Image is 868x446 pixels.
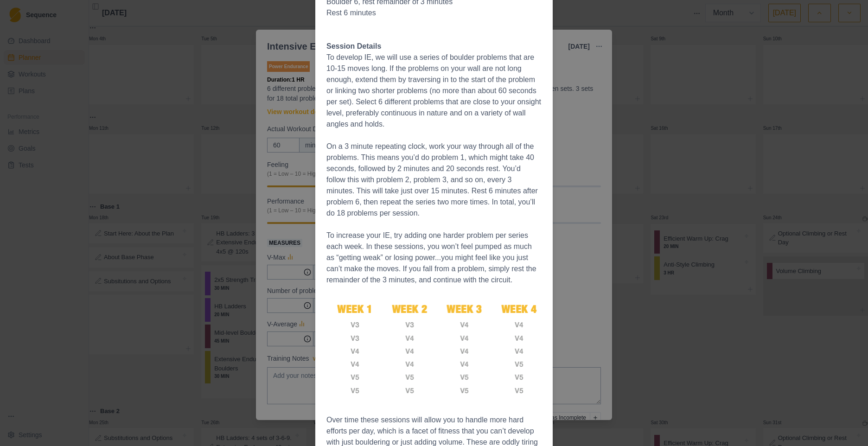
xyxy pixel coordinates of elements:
p: On a 3 minute repeating clock, work your way through all of the problems. This means you’d do pro... [326,141,542,219]
p: To develop IE, we will use a series of boulder problems that are 10-15 moves long. If the problem... [326,52,542,130]
p: To increase your IE, try adding one harder problem per series each week. In these sessions, you w... [326,230,542,286]
strong: Session Details [326,42,381,50]
img: A4sPY2i7ibY6AAAAAElFTkSuQmCC [326,297,542,403]
p: Rest 6 minutes [326,7,542,19]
